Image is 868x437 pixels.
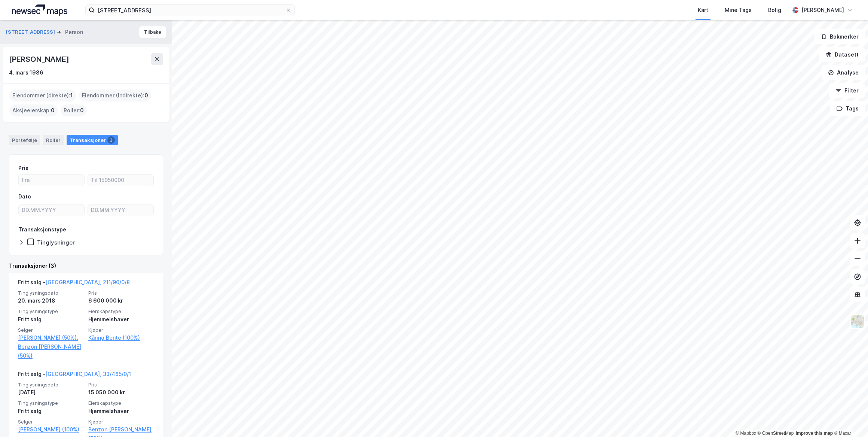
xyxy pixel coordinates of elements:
div: Eiendommer (Indirekte) : [79,89,151,101]
button: Tags [830,101,865,116]
span: 1 [70,91,73,100]
span: Kjøper [88,419,154,425]
a: OpenStreetMap [758,431,794,436]
div: Hjemmelshaver [88,315,154,324]
span: Eierskapstype [88,308,154,315]
div: 3 [107,136,115,144]
div: 6 600 000 kr [88,296,154,305]
span: Tinglysningsdato [18,382,84,388]
div: Person [65,28,83,37]
div: Roller [43,135,64,145]
input: DD.MM.YYYY [19,204,84,216]
div: Fritt salg - [18,370,131,382]
button: Datasett [819,47,865,62]
span: Pris [88,290,154,296]
input: Søk på adresse, matrikkel, gårdeiere, leietakere eller personer [95,4,285,16]
input: Fra [19,175,84,186]
img: Z [850,315,865,329]
div: 15 050 000 kr [88,388,154,397]
a: [GEOGRAPHIC_DATA], 33/465/0/1 [45,371,131,377]
div: Hjemmelshaver [88,407,154,416]
a: Mapbox [736,431,756,436]
a: Benzon [PERSON_NAME] (50%) [18,342,84,360]
a: [GEOGRAPHIC_DATA], 211/90/0/8 [45,279,130,285]
span: Tinglysningstype [18,400,84,406]
iframe: Chat Widget [831,401,868,437]
span: Pris [88,382,154,388]
span: Eierskapstype [88,400,154,406]
span: 0 [51,106,55,115]
div: [PERSON_NAME] [801,6,844,15]
a: [PERSON_NAME] (100%) [18,425,84,434]
input: DD.MM.YYYY [88,204,153,216]
div: Dato [18,192,31,201]
div: [DATE] [18,388,84,397]
span: Selger [18,327,84,333]
div: Bolig [768,6,781,15]
div: Portefølje [9,135,40,145]
span: 0 [80,106,84,115]
a: Kåring Bente (100%) [88,333,154,342]
div: Transaksjoner (3) [9,261,163,270]
div: Kart [698,6,708,15]
div: Eiendommer (direkte) : [9,89,76,101]
span: 0 [144,91,148,100]
div: 4. mars 1986 [9,68,43,77]
img: logo.a4113a55bc3d86da70a041830d287a7e.svg [12,4,67,16]
div: Kontrollprogram for chat [831,401,868,437]
div: Roller : [61,104,87,116]
span: Selger [18,419,84,425]
a: [PERSON_NAME] (50%), [18,333,84,342]
div: Fritt salg - [18,278,130,290]
a: Improve this map [796,431,833,436]
div: Mine Tags [725,6,752,15]
span: Kjøper [88,327,154,333]
button: Analyse [822,65,865,80]
div: Transaksjoner [67,135,118,145]
div: Tinglysninger [37,239,75,246]
button: Filter [829,83,865,98]
span: Tinglysningsdato [18,290,84,296]
button: Tilbake [139,26,166,38]
span: Tinglysningstype [18,308,84,315]
input: Til 15050000 [88,175,153,186]
div: [PERSON_NAME] [9,53,70,65]
div: Transaksjonstype [18,225,66,234]
div: Aksjeeierskap : [9,104,58,116]
div: Fritt salg [18,407,84,416]
button: Bokmerker [814,29,865,44]
button: [STREET_ADDRESS] [6,28,56,36]
div: 20. mars 2018 [18,296,84,305]
div: Pris [18,164,28,173]
div: Fritt salg [18,315,84,324]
